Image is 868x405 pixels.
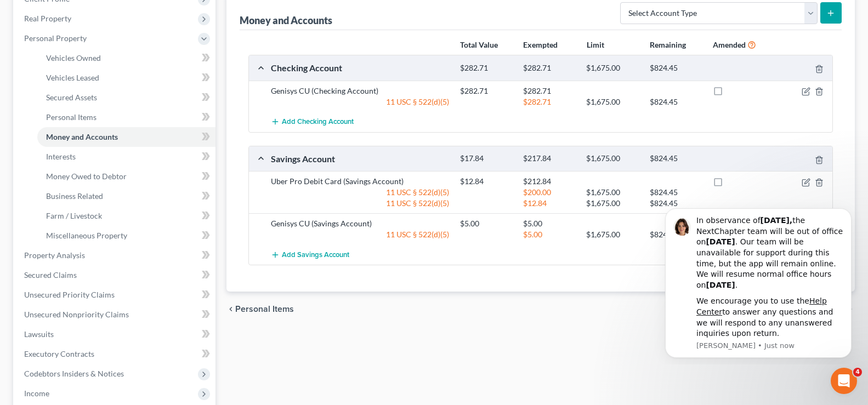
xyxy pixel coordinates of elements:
[581,153,644,164] div: $1,675.00
[460,40,498,49] strong: Total Value
[581,187,644,198] div: $1,675.00
[455,153,518,164] div: $17.84
[644,198,707,209] div: $824.45
[235,305,294,313] span: Personal Items
[271,112,354,132] button: Add Checking Account
[15,265,215,285] a: Secured Claims
[265,187,455,198] div: 11 USC § 522(d)(5)
[265,85,455,96] div: Genisys CU (Checking Account)
[46,231,127,240] span: Miscellaneous Property
[15,305,215,324] a: Unsecured Nonpriority Claims
[265,96,455,107] div: 11 USC § 522(d)(5)
[37,68,215,88] a: Vehicles Leased
[518,63,581,73] div: $282.71
[46,93,97,102] span: Secured Assets
[46,191,103,201] span: Business Related
[518,218,581,229] div: $5.00
[650,40,686,49] strong: Remaining
[518,198,581,209] div: $12.84
[46,132,118,141] span: Money and Accounts
[581,198,644,209] div: $1,675.00
[226,305,294,313] button: chevron_left Personal Items
[518,187,581,198] div: $200.00
[455,63,518,73] div: $282.71
[581,229,644,240] div: $1,675.00
[282,250,349,259] span: Add Savings Account
[240,14,332,27] div: Money and Accounts
[15,246,215,265] a: Property Analysis
[24,290,115,299] span: Unsecured Priority Claims
[46,211,102,220] span: Farm / Livestock
[581,63,644,73] div: $1,675.00
[644,63,707,73] div: $824.45
[644,187,707,198] div: $824.45
[455,85,518,96] div: $282.71
[37,48,215,68] a: Vehicles Owned
[37,147,215,167] a: Interests
[518,96,581,107] div: $282.71
[649,198,868,364] iframe: Intercom notifications message
[282,118,354,127] span: Add Checking Account
[265,229,455,240] div: 11 USC § 522(d)(5)
[24,349,94,358] span: Executory Contracts
[37,107,215,127] a: Personal Items
[455,176,518,187] div: $12.84
[587,40,604,49] strong: Limit
[713,40,746,49] strong: Amended
[265,153,455,164] div: Savings Account
[37,186,215,206] a: Business Related
[581,96,644,107] div: $1,675.00
[271,244,349,265] button: Add Savings Account
[644,153,707,164] div: $824.45
[24,250,85,260] span: Property Analysis
[37,226,215,246] a: Miscellaneous Property
[46,73,99,82] span: Vehicles Leased
[265,176,455,187] div: Uber Pro Debit Card (Savings Account)
[37,206,215,226] a: Farm / Livestock
[15,285,215,305] a: Unsecured Priority Claims
[853,368,862,377] span: 4
[831,368,857,394] iframe: Intercom live chat
[15,344,215,364] a: Executory Contracts
[15,324,215,344] a: Lawsuits
[46,112,97,122] span: Personal Items
[24,270,77,279] span: Secured Claims
[644,96,707,107] div: $824.45
[265,218,455,229] div: Genisys CU (Savings Account)
[46,152,76,161] span: Interests
[24,14,71,23] span: Real Property
[644,229,707,240] div: $824.45
[24,369,124,378] span: Codebtors Insiders & Notices
[518,85,581,96] div: $282.71
[455,218,518,229] div: $5.00
[46,53,101,62] span: Vehicles Owned
[523,40,558,49] strong: Exempted
[24,310,129,319] span: Unsecured Nonpriority Claims
[46,172,127,181] span: Money Owed to Debtor
[37,88,215,107] a: Secured Assets
[24,389,49,398] span: Income
[518,229,581,240] div: $5.00
[37,167,215,186] a: Money Owed to Debtor
[37,127,215,147] a: Money and Accounts
[24,33,87,43] span: Personal Property
[518,153,581,164] div: $217.84
[226,305,235,313] i: chevron_left
[265,62,455,73] div: Checking Account
[24,329,54,339] span: Lawsuits
[265,198,455,209] div: 11 USC § 522(d)(5)
[518,176,581,187] div: $212.84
